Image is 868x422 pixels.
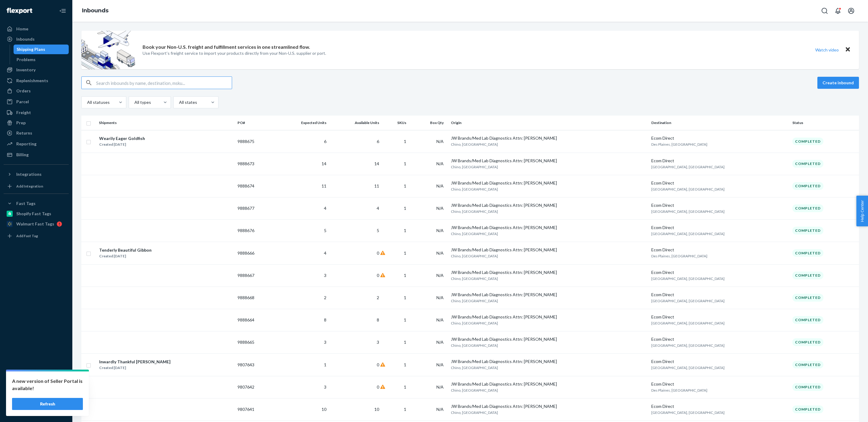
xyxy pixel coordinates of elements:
[235,376,274,398] td: 9807642
[790,116,859,130] th: Status
[845,5,857,17] button: Open account menu
[275,116,329,130] th: Expected Units
[377,228,379,233] span: 5
[16,141,36,147] div: Reporting
[404,273,406,278] span: 1
[374,407,379,412] span: 10
[99,253,152,259] div: Created [DATE]
[16,233,38,238] div: Add Fast Tag
[792,227,823,234] div: Completed
[436,340,444,345] span: N/A
[96,77,232,89] input: Search inbounds by name, destination, msku...
[651,135,788,141] div: Ecom Direct
[451,165,498,169] span: Chino, [GEOGRAPHIC_DATA]
[404,295,406,300] span: 1
[651,158,788,164] div: Ecom Direct
[651,269,788,275] div: Ecom Direct
[411,116,449,130] th: Box Qty
[451,158,646,164] div: JW Brands/Med Lab Diagnostics Attn: [PERSON_NAME]
[651,247,788,253] div: Ecom Direct
[404,340,406,345] span: 1
[16,120,26,126] div: Prep
[96,116,235,130] th: Shipments
[451,388,498,393] span: Chino, [GEOGRAPHIC_DATA]
[235,353,274,376] td: 9807643
[99,135,145,141] div: Wearily Eager Goldfish
[377,139,379,144] span: 6
[235,130,274,153] td: 9888675
[4,374,69,384] a: Settings
[651,142,707,147] span: Des Plaines, [GEOGRAPHIC_DATA]
[844,45,852,54] button: Close
[324,250,326,256] span: 4
[322,407,326,412] span: 10
[651,403,788,409] div: Ecom Direct
[377,384,379,389] span: 0
[377,206,379,211] span: 4
[448,116,649,130] th: Origin
[404,362,406,367] span: 1
[4,65,69,75] a: Inventory
[404,250,406,256] span: 1
[324,273,326,278] span: 3
[382,116,411,130] th: SKUs
[792,361,823,368] div: Completed
[377,295,379,300] span: 2
[436,317,444,322] span: N/A
[324,340,326,345] span: 3
[856,196,868,226] span: Help Center
[404,317,406,322] span: 1
[451,225,646,231] div: JW Brands/Med Lab Diagnostics Attn: [PERSON_NAME]
[17,57,36,63] div: Problems
[651,365,725,370] span: [GEOGRAPHIC_DATA], [GEOGRAPHIC_DATA]
[651,321,725,325] span: [GEOGRAPHIC_DATA], [GEOGRAPHIC_DATA]
[436,384,444,389] span: N/A
[235,331,274,353] td: 9888665
[451,254,498,258] span: Chino, [GEOGRAPHIC_DATA]
[235,242,274,264] td: 9888666
[651,343,725,348] span: [GEOGRAPHIC_DATA], [GEOGRAPHIC_DATA]
[651,381,788,387] div: Ecom Direct
[377,250,379,256] span: 0
[792,272,823,279] div: Completed
[99,365,171,371] div: Created [DATE]
[651,165,725,169] span: [GEOGRAPHIC_DATA], [GEOGRAPHIC_DATA]
[82,7,108,14] a: Inbounds
[451,180,646,186] div: JW Brands/Med Lab Diagnostics Attn: [PERSON_NAME]
[651,410,725,415] span: [GEOGRAPHIC_DATA], [GEOGRAPHIC_DATA]
[16,211,51,217] div: Shopify Fast Tags
[651,180,788,186] div: Ecom Direct
[16,200,36,206] div: Fast Tags
[235,197,274,219] td: 9888677
[451,381,646,387] div: JW Brands/Med Lab Diagnostics Attn: [PERSON_NAME]
[4,199,69,208] button: Fast Tags
[57,5,69,17] button: Close Navigation
[404,228,406,233] span: 1
[436,295,444,300] span: N/A
[235,116,274,130] th: PO#
[143,44,310,51] p: Book your Non-U.S. freight and fulfillment services in one streamlined flow.
[4,76,69,85] a: Replenishments
[235,175,274,197] td: 9888674
[451,202,646,208] div: JW Brands/Med Lab Diagnostics Attn: [PERSON_NAME]
[235,287,274,309] td: 9888668
[436,250,444,256] span: N/A
[4,209,69,219] a: Shopify Fast Tags
[651,336,788,342] div: Ecom Direct
[792,316,823,324] div: Completed
[451,269,646,275] div: JW Brands/Med Lab Diagnostics Attn: [PERSON_NAME]
[235,309,274,331] td: 9888664
[99,359,171,365] div: Inwardly Thankful [PERSON_NAME]
[7,8,32,14] img: Flexport logo
[436,206,444,211] span: N/A
[4,182,69,191] a: Add Integration
[651,254,707,258] span: Des Plaines, [GEOGRAPHIC_DATA]
[649,116,790,130] th: Destination
[4,385,69,394] a: Talk to Support
[404,161,406,166] span: 1
[4,86,69,96] a: Orders
[651,292,788,298] div: Ecom Direct
[324,384,326,389] span: 3
[322,161,326,166] span: 14
[651,314,788,320] div: Ecom Direct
